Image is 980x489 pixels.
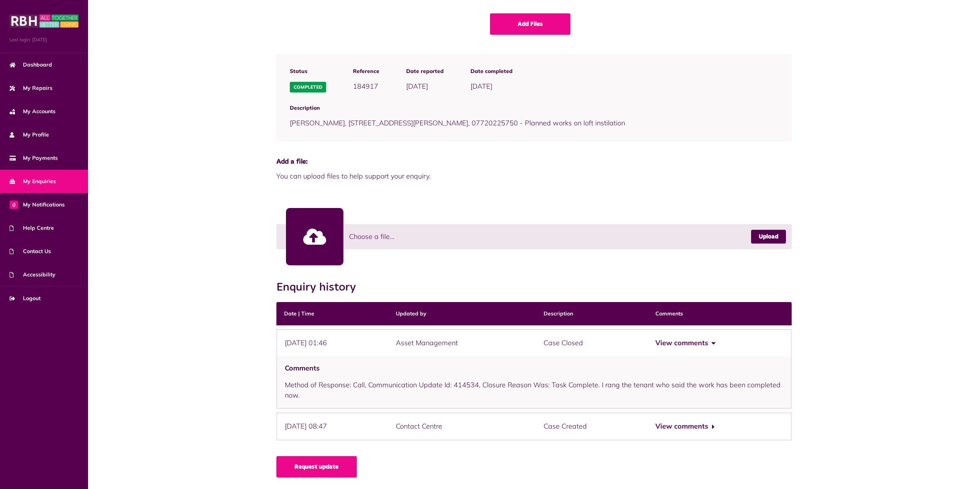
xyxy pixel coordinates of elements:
[10,13,78,29] img: MyRBH
[290,82,326,93] span: Completed
[10,201,65,209] span: My Notifications
[10,61,52,69] span: Dashboard
[276,302,388,325] th: Date | Time
[406,82,428,91] span: [DATE]
[276,171,792,181] span: You can upload files to help support your enquiry.
[10,107,56,115] span: My Accounts
[655,421,715,432] button: View comments
[490,13,570,35] a: Add Files
[10,36,78,43] span: Last login: [DATE]
[388,302,536,325] th: Updated by
[10,84,52,92] span: My Repairs
[276,356,792,409] div: Method of Response: Call, Communication Update Id: 414534, Closure Reason Was: Task Complete. I r...
[276,413,388,440] div: [DATE] 08:47
[10,200,18,209] span: 0
[536,329,648,357] div: Case Closed
[388,413,536,440] div: Contact Centre
[276,329,388,357] div: [DATE] 01:46
[290,67,326,75] span: Status
[470,67,513,75] span: Date completed
[470,82,492,91] span: [DATE]
[10,131,49,139] span: My Profile
[10,247,51,255] span: Contact Us
[655,338,715,349] button: View comments
[648,302,792,325] th: Comments
[536,302,648,325] th: Description
[349,231,394,242] span: Choose a file...
[10,271,56,279] span: Accessibility
[751,230,786,244] a: Upload
[353,67,379,75] span: Reference
[10,294,41,302] span: Logout
[276,456,357,478] a: Request update
[388,329,536,357] div: Asset Management
[10,224,54,232] span: Help Centre
[353,82,378,91] span: 184917
[290,119,625,127] span: [PERSON_NAME], [STREET_ADDRESS][PERSON_NAME], 07720225750 - Planned works on loft instilation
[285,364,784,372] h4: Comments
[406,67,444,75] span: Date reported
[276,281,364,294] h2: Enquiry history
[10,154,58,162] span: My Payments
[276,157,792,167] span: Add a file:
[290,104,779,112] span: Description
[536,413,648,440] div: Case Created
[10,177,56,185] span: My Enquiries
